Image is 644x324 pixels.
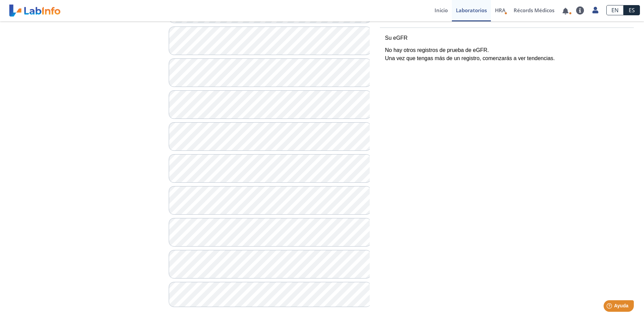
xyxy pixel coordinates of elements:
a: EN [606,5,624,15]
iframe: Help widget launcher [584,298,637,317]
p: No hay otros registros de prueba de eGFR. Una vez que tengas más de un registro, comenzarás a ver... [385,46,629,62]
p: Su eGFR [385,34,629,42]
a: ES [624,5,640,15]
span: HRA [495,7,505,14]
